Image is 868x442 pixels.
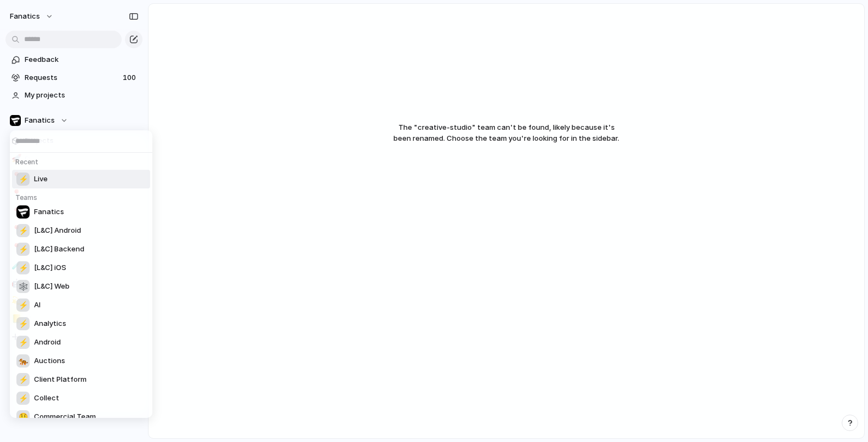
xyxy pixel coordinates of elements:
[16,354,30,368] div: 🐅
[34,374,87,385] span: Client Platform
[16,280,30,293] div: 🕸
[34,244,84,255] span: [L&C] Backend
[16,173,30,186] div: ⚡
[16,299,30,312] div: ⚡
[34,281,70,292] span: [L&C] Web
[34,355,65,366] span: Auctions
[34,206,64,217] span: Fanatics
[16,261,30,274] div: ⚡
[34,262,66,273] span: [L&C] iOS
[34,393,59,404] span: Collect
[16,392,30,405] div: ⚡
[12,153,153,167] h5: Recent
[34,318,66,329] span: Analytics
[34,225,81,236] span: [L&C] Android
[16,243,30,256] div: ⚡
[16,317,30,330] div: ⚡
[16,373,30,386] div: ⚡
[34,174,48,185] span: Live
[34,300,41,311] span: AI
[16,410,30,423] div: 🤑
[34,337,61,348] span: Android
[12,188,153,203] h5: Teams
[34,411,96,422] span: Commercial Team
[16,224,30,237] div: ⚡
[16,336,30,349] div: ⚡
